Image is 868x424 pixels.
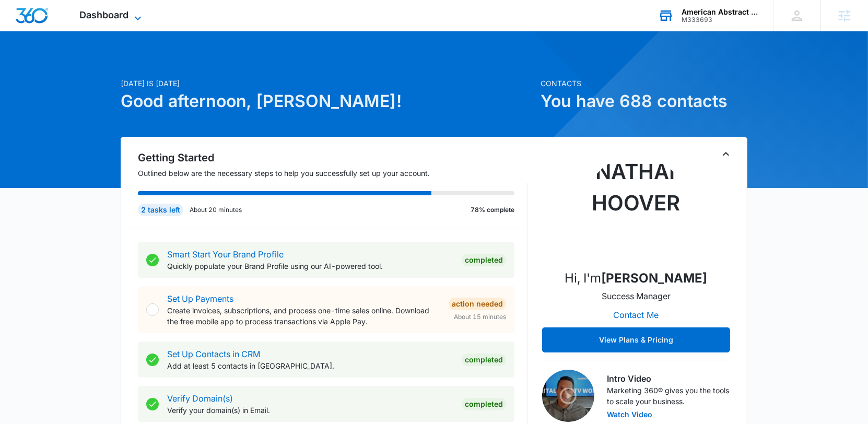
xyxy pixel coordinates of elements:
div: account name [682,8,758,16]
div: Completed [462,398,506,410]
div: account id [682,16,758,23]
h3: Intro Video [607,372,730,385]
button: Watch Video [607,411,652,418]
p: [DATE] is [DATE] [121,78,534,89]
p: 78% complete [471,205,514,215]
a: Set Up Payments [167,293,233,304]
div: 2 tasks left [138,204,183,216]
p: Success Manager [602,290,671,302]
a: Smart Start Your Brand Profile [167,249,284,260]
p: About 20 minutes [190,205,242,215]
button: Toggle Collapse [720,148,732,160]
a: Verify Domain(s) [167,393,233,404]
h1: You have 688 contacts [541,89,747,114]
p: Create invoices, subscriptions, and process one-time sales online. Download the free mobile app t... [167,305,440,327]
h2: Getting Started [138,150,527,166]
button: View Plans & Pricing [542,327,730,352]
p: Outlined below are the necessary steps to help you successfully set up your account. [138,168,527,179]
p: Hi, I'm [565,269,708,288]
h1: Good afternoon, [PERSON_NAME]! [121,89,534,114]
a: Set Up Contacts in CRM [167,349,260,359]
p: Marketing 360® gives you the tools to scale your business. [607,385,730,407]
p: Contacts [541,78,747,89]
p: Add at least 5 contacts in [GEOGRAPHIC_DATA]. [167,360,453,371]
div: Completed [462,254,506,266]
button: Contact Me [603,302,670,327]
strong: [PERSON_NAME] [602,270,708,286]
div: Action Needed [449,298,506,310]
span: Dashboard [80,9,129,20]
p: Verify your domain(s) in Email. [167,405,453,416]
div: Completed [462,354,506,366]
p: Quickly populate your Brand Profile using our AI-powered tool. [167,261,453,272]
img: Nathan Hoover [584,156,688,261]
span: About 15 minutes [454,312,506,322]
img: Intro Video [542,370,594,422]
